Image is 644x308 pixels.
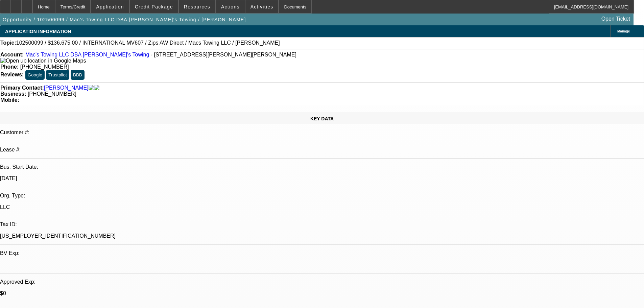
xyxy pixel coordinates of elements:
button: Activities [245,0,279,13]
strong: Reviews: [0,72,24,77]
button: Google [25,70,45,80]
img: Open up location in Google Maps [0,58,86,64]
span: [PHONE_NUMBER] [20,64,69,70]
a: View Google Maps [0,58,86,64]
span: [PHONE_NUMBER] [28,91,76,97]
span: KEY DATA [310,116,334,121]
span: 102500099 / $136,675.00 / INTERNATIONAL MV607 / Zips AW Direct / Macs Towing LLC / [PERSON_NAME] [16,40,280,46]
strong: Business: [0,91,26,97]
strong: Topic: [0,40,16,46]
strong: Phone: [0,64,19,70]
img: linkedin-icon.png [94,85,99,91]
img: facebook-icon.png [89,85,94,91]
button: BBB [71,70,85,80]
span: Manage [617,29,630,33]
button: Trustpilot [46,70,69,80]
strong: Account: [0,52,24,57]
span: - [STREET_ADDRESS][PERSON_NAME][PERSON_NAME] [151,52,296,57]
button: Credit Package [130,0,178,13]
a: Mac's Towing LLC DBA [PERSON_NAME]'s Towing [25,52,149,57]
span: Actions [221,4,240,9]
span: Opportunity / 102500099 / Mac's Towing LLC DBA [PERSON_NAME]'s Towing / [PERSON_NAME] [3,17,246,22]
span: APPLICATION INFORMATION [5,29,71,34]
span: Credit Package [135,4,173,9]
strong: Mobile: [0,97,19,103]
a: [PERSON_NAME] [44,85,89,91]
strong: Primary Contact: [0,85,44,91]
button: Resources [179,0,215,13]
a: Open Ticket [599,13,633,25]
button: Actions [216,0,245,13]
span: Activities [251,4,273,9]
span: Resources [184,4,210,9]
button: Application [91,0,129,13]
span: Application [96,4,124,9]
